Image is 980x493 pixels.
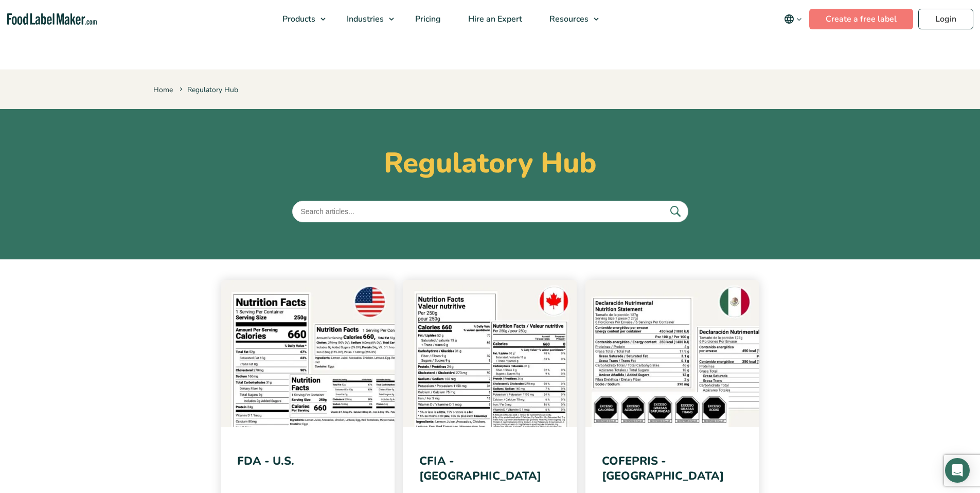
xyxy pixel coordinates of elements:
span: Regulatory Hub [177,85,238,95]
a: CFIA - [GEOGRAPHIC_DATA] [419,453,541,484]
a: Home [153,85,173,95]
span: Resources [546,13,590,25]
a: Create a free label [809,9,913,29]
span: Industries [344,13,385,25]
span: Pricing [412,13,442,25]
span: Products [279,13,316,25]
h1: Regulatory Hub [153,146,827,180]
a: Login [918,9,973,29]
input: Search articles... [292,201,688,222]
span: Hire an Expert [465,13,523,25]
a: FDA - U.S. [237,453,294,469]
a: COFEPRIS - [GEOGRAPHIC_DATA] [602,453,724,484]
div: Open Intercom Messenger [945,458,970,483]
